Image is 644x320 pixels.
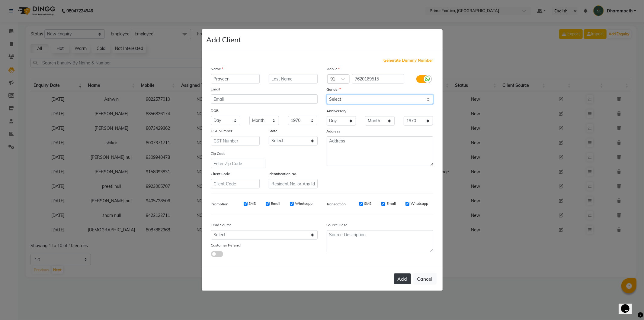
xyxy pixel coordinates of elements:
[327,222,348,228] label: Source Desc
[327,66,340,72] label: Mobile
[327,108,347,114] label: Anniversary
[249,201,256,206] label: SMS
[207,34,241,45] h4: Add Client
[211,151,226,156] label: Zip Code
[269,179,318,188] input: Resident No. or Any Id
[211,171,230,177] label: Client Code
[211,179,260,188] input: Client Code
[327,129,341,134] label: Address
[211,136,260,145] input: GST Number
[211,201,229,207] label: Promotion
[211,243,242,248] label: Customer Referral
[211,222,232,228] label: Lead Source
[327,201,346,207] label: Transaction
[384,57,433,64] span: Generate Dummy Number
[269,171,297,177] label: Identification No.
[394,273,411,284] button: Add
[386,201,396,206] label: Email
[211,66,223,72] label: Name
[619,296,638,314] iframe: chat widget
[411,201,428,206] label: Whatsapp
[211,87,220,92] label: Email
[352,74,404,83] input: Mobile
[269,74,318,83] input: Last Name
[271,201,280,206] label: Email
[295,201,312,206] label: Whatsapp
[211,128,232,134] label: GST Number
[211,159,265,168] input: Enter Zip Code
[413,273,437,285] button: Cancel
[211,108,219,113] label: DOB
[364,201,372,206] label: SMS
[327,87,341,92] label: Gender
[211,74,260,83] input: First Name
[211,94,318,104] input: Email
[269,128,277,134] label: State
